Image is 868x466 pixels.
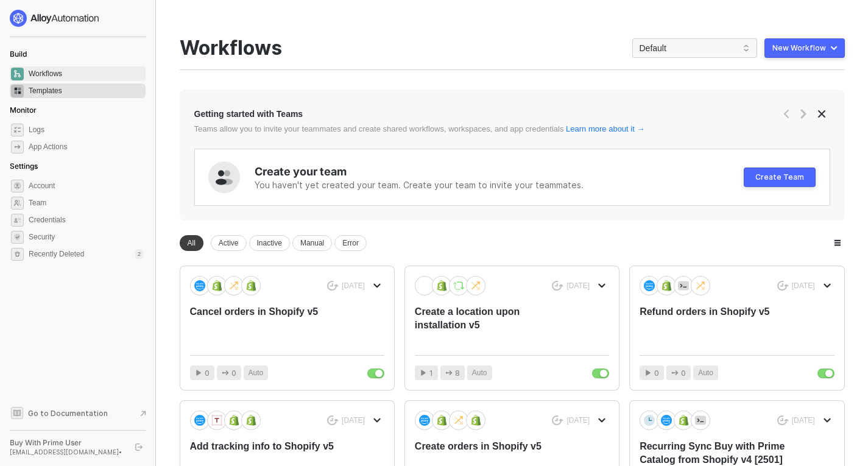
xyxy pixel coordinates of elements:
[231,367,236,379] span: 0
[137,408,149,420] span: document-arrow
[792,415,815,426] div: [DATE]
[29,122,143,137] span: Logs
[29,213,143,227] span: Credentials
[11,231,24,244] span: security
[205,367,210,379] span: 0
[10,10,146,27] a: logo
[695,415,706,426] img: icon
[772,43,826,53] div: New Workflow
[661,415,672,426] img: icon
[292,235,332,251] div: Manual
[824,417,831,424] span: icon-arrow-down
[327,415,339,426] span: icon-success-page
[29,249,84,259] span: Recently Deleted
[180,235,203,251] div: All
[453,415,464,426] img: icon
[552,415,563,426] span: icon-success-page
[10,105,37,115] span: Monitor
[678,280,689,291] img: icon
[470,415,481,426] img: icon
[419,280,430,291] img: icon
[698,367,713,379] span: Auto
[255,164,744,179] div: Create your team
[755,172,804,182] div: Create Team
[792,281,815,291] div: [DATE]
[228,415,239,426] img: icon
[11,124,24,136] span: icon-logs
[764,38,845,58] button: New Workflow
[29,230,143,244] span: Security
[29,178,143,193] span: Account
[194,108,303,120] div: Getting started with Teams
[29,83,143,98] span: Templates
[342,415,365,426] div: [DATE]
[10,161,38,171] span: Settings
[10,10,100,27] img: logo
[429,367,433,379] span: 1
[194,124,703,134] div: Teams allow you to invite your teammates and create shared workflows, workspaces, and app credent...
[342,281,365,291] div: [DATE]
[11,214,24,227] span: credentials
[654,367,659,379] span: 0
[744,168,816,187] button: Create Team
[472,367,487,379] span: Auto
[782,109,791,119] span: icon-arrow-left
[419,415,430,426] img: icon
[824,282,831,289] span: icon-arrow-down
[11,197,24,210] span: team
[644,415,655,426] img: icon
[598,417,605,424] span: icon-arrow-down
[28,408,108,418] span: Go to Documentation
[135,443,143,451] span: logout
[552,281,563,291] span: icon-success-page
[249,235,290,251] div: Inactive
[817,109,827,119] span: icon-close
[194,415,205,426] img: icon
[436,280,447,291] img: icon
[180,37,282,60] div: Workflows
[228,280,239,291] img: icon
[334,235,367,251] div: Error
[373,282,381,289] span: icon-arrow-down
[678,415,689,426] img: icon
[11,248,24,261] span: settings
[11,180,24,192] span: settings
[190,305,345,345] div: Cancel orders in Shopify v5
[211,235,247,251] div: Active
[695,280,706,291] img: icon
[445,369,453,376] span: icon-app-actions
[327,281,339,291] span: icon-success-page
[249,367,264,379] span: Auto
[799,109,808,119] span: icon-arrow-right
[11,141,24,154] span: icon-app-actions
[566,281,590,291] div: [DATE]
[10,438,124,448] div: Buy With Prime User
[436,415,447,426] img: icon
[566,124,644,133] a: Learn more about it →
[10,49,27,58] span: Build
[640,305,795,345] div: Refund orders in Shopify v5
[455,367,460,379] span: 8
[681,367,686,379] span: 0
[777,281,789,291] span: icon-success-page
[11,68,24,80] span: dashboard
[11,407,23,419] span: documentation
[135,249,143,259] div: 2
[211,415,222,426] img: icon
[10,406,146,420] a: Knowledge Base
[11,85,24,97] span: marketplace
[415,305,570,345] div: Create a location upon installation v5
[644,280,655,291] img: icon
[777,415,789,426] span: icon-success-page
[194,280,205,291] img: icon
[373,417,381,424] span: icon-arrow-down
[29,196,143,210] span: Team
[10,448,124,456] div: [EMAIL_ADDRESS][DOMAIN_NAME] •
[222,369,229,376] span: icon-app-actions
[661,280,672,291] img: icon
[640,39,750,57] span: Default
[671,369,679,376] span: icon-app-actions
[453,280,464,291] img: icon
[566,415,590,426] div: [DATE]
